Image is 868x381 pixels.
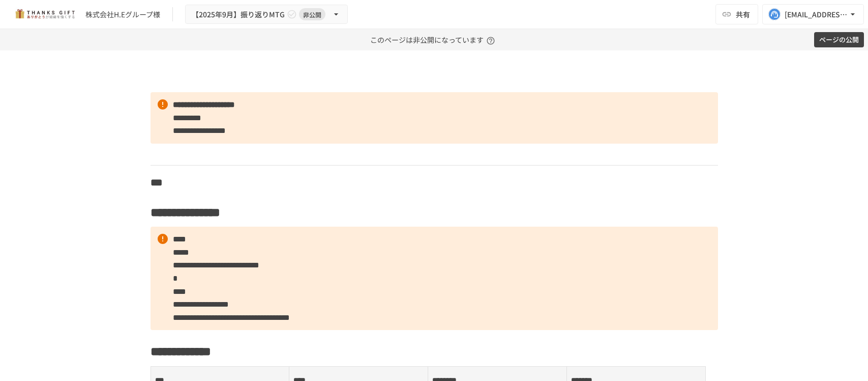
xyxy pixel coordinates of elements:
[785,8,848,21] div: [EMAIL_ADDRESS][DOMAIN_NAME]
[185,5,348,24] button: 【2025年9月】振り返りMTG非公開
[192,8,285,21] span: 【2025年9月】振り返りMTG
[762,4,864,24] button: [EMAIL_ADDRESS][DOMAIN_NAME]
[370,29,498,50] p: このページは非公開になっています
[715,4,758,24] button: 共有
[12,6,77,22] img: mMP1OxWUAhQbsRWCurg7vIHe5HqDpP7qZo7fRoNLXQh
[85,9,160,20] div: 株式会社H.Eグループ様
[736,9,750,20] span: 共有
[814,32,864,48] button: ページの公開
[299,9,325,20] span: 非公開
